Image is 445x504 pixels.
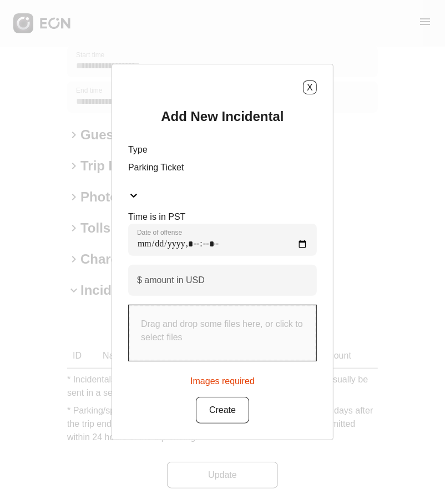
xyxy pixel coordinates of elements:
p: Drag and drop some files here, or click to select files [141,317,304,344]
h2: Add New Incidental [161,108,284,125]
p: Type [128,143,317,157]
button: Create [196,397,249,424]
div: Images required [190,370,255,388]
button: X [303,80,317,94]
label: Date of offense [137,228,182,237]
label: $ amount in USD [137,274,205,287]
div: Time is in PST [128,210,317,256]
div: Parking Ticket [128,161,317,174]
